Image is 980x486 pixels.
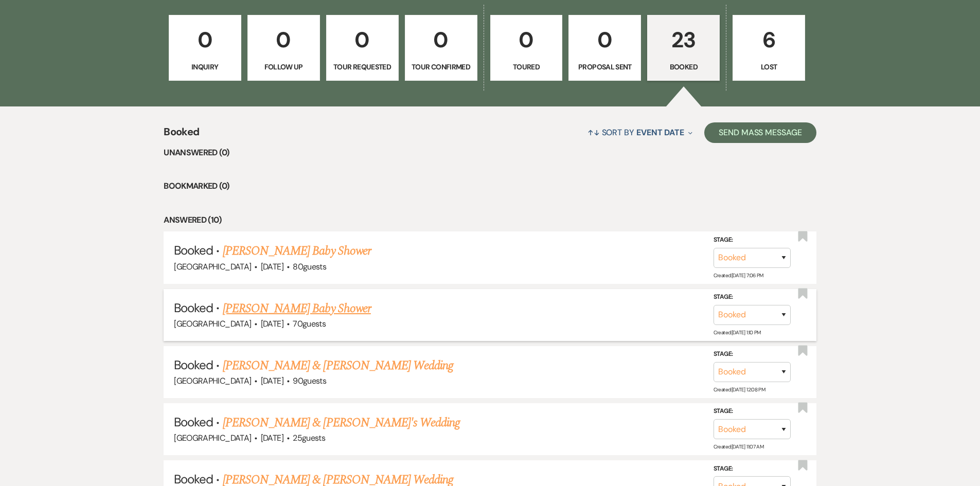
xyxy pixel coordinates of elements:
[654,23,713,57] p: 23
[164,213,816,227] li: Answered (10)
[223,356,453,375] a: [PERSON_NAME] & [PERSON_NAME] Wedding
[497,23,556,57] p: 0
[293,433,325,443] span: 25 guests
[164,179,816,193] li: Bookmarked (0)
[714,349,791,360] label: Stage:
[293,261,326,272] span: 80 guests
[174,242,213,258] span: Booked
[575,23,634,57] p: 0
[261,375,283,386] span: [DATE]
[714,463,791,475] label: Stage:
[174,300,213,316] span: Booked
[333,23,392,57] p: 0
[714,386,765,393] span: Created: [DATE] 12:08 PM
[412,23,471,57] p: 0
[261,261,283,272] span: [DATE]
[254,61,313,73] p: Follow Up
[254,23,313,57] p: 0
[293,375,326,386] span: 90 guests
[223,242,371,260] a: [PERSON_NAME] Baby Shower
[714,406,791,417] label: Stage:
[636,127,684,138] span: Event Date
[714,235,791,246] label: Stage:
[412,61,471,73] p: Tour Confirmed
[654,61,713,73] p: Booked
[174,261,251,272] span: [GEOGRAPHIC_DATA]
[405,15,477,81] a: 0Tour Confirmed
[714,292,791,303] label: Stage:
[575,61,634,73] p: Proposal Sent
[739,61,798,73] p: Lost
[714,443,763,450] span: Created: [DATE] 11:07 AM
[647,15,720,81] a: 23Booked
[714,272,763,278] span: Created: [DATE] 7:06 PM
[497,61,556,73] p: Toured
[733,15,805,81] a: 6Lost
[164,146,816,159] li: Unanswered (0)
[174,357,213,373] span: Booked
[333,61,392,73] p: Tour Requested
[714,329,761,336] span: Created: [DATE] 1:10 PM
[261,318,283,329] span: [DATE]
[587,127,600,138] span: ↑↓
[247,15,320,81] a: 0Follow Up
[174,414,213,430] span: Booked
[739,23,798,57] p: 6
[175,61,235,73] p: Inquiry
[326,15,399,81] a: 0Tour Requested
[223,299,371,318] a: [PERSON_NAME] Baby Shower
[293,318,326,329] span: 70 guests
[169,15,241,81] a: 0Inquiry
[261,433,283,443] span: [DATE]
[223,413,460,432] a: [PERSON_NAME] & [PERSON_NAME]'s Wedding
[174,318,251,329] span: [GEOGRAPHIC_DATA]
[174,433,251,443] span: [GEOGRAPHIC_DATA]
[704,122,816,143] button: Send Mass Message
[174,375,251,386] span: [GEOGRAPHIC_DATA]
[583,119,697,146] button: Sort By Event Date
[164,124,199,146] span: Booked
[568,15,641,81] a: 0Proposal Sent
[175,23,235,57] p: 0
[490,15,563,81] a: 0Toured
